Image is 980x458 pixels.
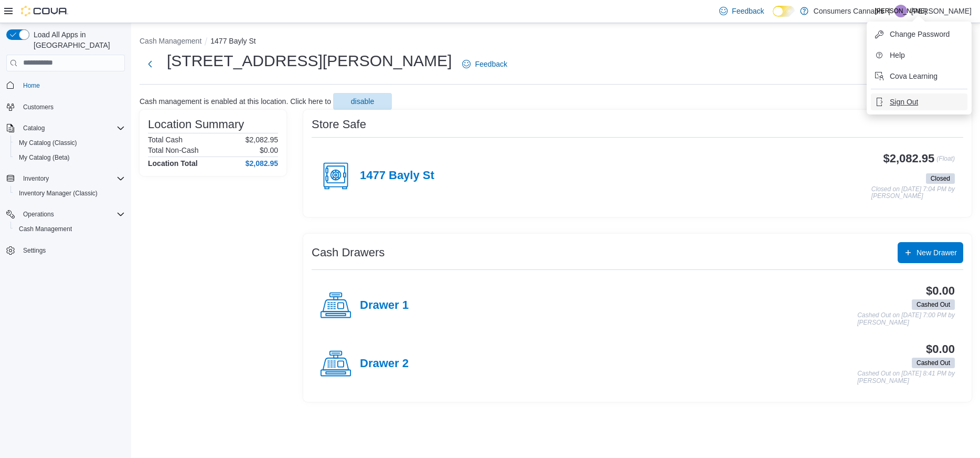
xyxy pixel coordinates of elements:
h3: Location Summary [148,118,244,131]
button: My Catalog (Beta) [10,150,129,165]
span: Cash Management [15,223,125,235]
p: Closed on [DATE] 7:04 PM by [PERSON_NAME] [871,186,955,200]
h3: $0.00 [926,285,955,297]
span: Change Password [890,29,950,39]
a: Feedback [715,1,768,22]
span: Operations [23,210,54,218]
button: Help [871,47,967,64]
span: Customers [23,103,54,111]
span: Operations [19,208,125,221]
button: Inventory [2,171,129,186]
h6: Total Non-Cash [148,146,199,154]
p: Cashed Out on [DATE] 8:41 PM by [PERSON_NAME] [857,370,955,384]
span: Inventory Manager (Classic) [19,189,98,197]
p: (Float) [936,152,955,171]
nav: An example of EuiBreadcrumbs [140,36,972,48]
h3: Store Safe [312,118,366,131]
span: Inventory [23,174,49,183]
button: Next [140,54,161,75]
input: Dark Mode [773,6,795,17]
span: Catalog [23,124,45,132]
button: Home [2,78,129,93]
span: Feedback [475,59,507,69]
h4: $2,082.95 [246,159,278,168]
span: Inventory Manager (Classic) [15,187,125,200]
div: Julian Altomare-Leandro [894,5,907,17]
span: Cashed Out [917,358,950,368]
span: Cashed Out [917,300,950,309]
h4: Drawer 2 [360,357,409,371]
span: Catalog [19,122,125,134]
span: Cova Learning [890,71,938,81]
h3: Cash Drawers [312,246,385,259]
button: Cash Management [140,37,201,45]
a: Inventory Manager (Classic) [15,187,102,200]
span: Cashed Out [912,358,955,368]
span: disable [351,96,374,107]
span: My Catalog (Classic) [15,137,125,149]
h3: $0.00 [926,343,955,356]
p: [PERSON_NAME] [911,5,972,17]
span: Inventory [19,172,125,185]
h4: 1477 Bayly St [360,169,434,183]
span: Home [19,79,125,92]
button: disable [333,93,392,110]
button: New Drawer [898,242,963,263]
button: Customers [2,99,129,114]
h1: [STREET_ADDRESS][PERSON_NAME] [167,50,452,71]
button: Sign Out [871,93,967,110]
span: Settings [19,244,125,257]
span: Home [23,81,40,90]
span: My Catalog (Beta) [15,151,125,164]
a: Feedback [458,54,511,75]
button: 1477 Bayly St [210,37,255,45]
span: My Catalog (Beta) [19,153,70,162]
a: Customers [19,101,58,113]
button: Catalog [2,121,129,136]
button: Inventory Manager (Classic) [10,186,129,201]
span: New Drawer [917,247,957,258]
a: My Catalog (Classic) [15,137,81,149]
span: Dark Mode [773,17,773,17]
p: Cashed Out on [DATE] 7:00 PM by [PERSON_NAME] [857,312,955,326]
span: Settings [23,246,46,255]
span: Sign Out [890,97,918,107]
h6: Total Cash [148,136,183,144]
button: Operations [19,208,58,221]
a: My Catalog (Beta) [15,151,74,164]
h3: $2,082.95 [883,152,935,165]
span: Help [890,50,905,60]
span: Customers [19,100,125,113]
p: Cash management is enabled at this location. Click here to [140,97,331,106]
span: My Catalog (Classic) [19,139,77,147]
button: Cash Management [10,222,129,236]
span: Closed [931,174,950,183]
button: Cova Learning [871,68,967,85]
span: Cash Management [19,225,72,233]
a: Cash Management [15,223,76,235]
button: Change Password [871,26,967,43]
button: Catalog [19,122,49,134]
a: Home [19,79,44,92]
nav: Complex example [6,74,125,286]
p: $2,082.95 [246,136,278,144]
button: Operations [2,207,129,222]
img: Cova [21,6,68,16]
h4: Drawer 1 [360,299,409,313]
span: Feedback [732,6,764,16]
span: [PERSON_NAME] [875,5,927,17]
button: Settings [2,243,129,258]
p: Consumers Cannabis [814,5,885,17]
h4: Location Total [148,159,198,168]
button: My Catalog (Classic) [10,136,129,150]
button: Inventory [19,172,53,185]
span: Cashed Out [912,299,955,310]
p: $0.00 [260,146,278,154]
a: Settings [19,244,50,257]
span: Load All Apps in [GEOGRAPHIC_DATA] [29,29,125,50]
span: Closed [926,173,955,184]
